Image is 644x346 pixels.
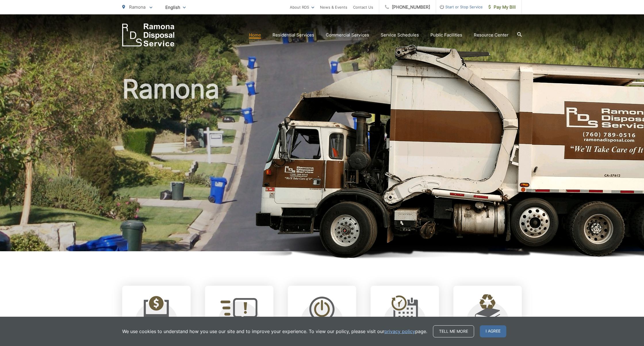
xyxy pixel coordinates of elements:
a: Residential Services [273,32,314,38]
span: I agree [480,325,506,337]
a: Service Schedules [381,32,419,38]
a: Tell me more [433,325,474,337]
a: EDCD logo. Return to the homepage. [122,24,175,47]
a: Home [249,32,261,38]
span: English [161,2,190,12]
span: Pay My Bill [488,4,516,11]
a: Contact Us [353,4,373,11]
a: News & Events [320,4,347,11]
a: Commercial Services [326,32,369,38]
p: We use cookies to understand how you use our site and to improve your experience. To view our pol... [122,328,427,335]
span: Ramona [129,4,145,10]
a: About RDS [290,4,314,11]
h1: Ramona [122,75,522,256]
a: privacy policy [384,328,415,335]
a: Resource Center [474,32,509,38]
a: Public Facilities [430,32,462,38]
